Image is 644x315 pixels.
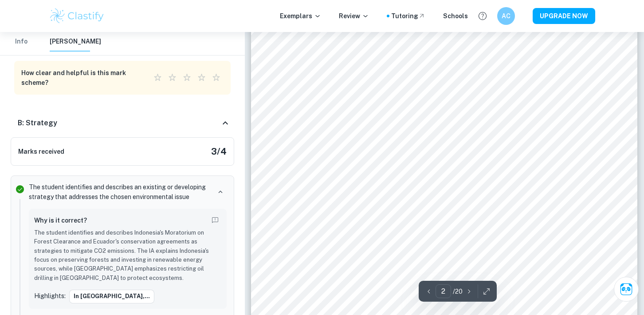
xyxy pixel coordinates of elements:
[443,11,468,21] a: Schools
[280,11,321,21] p: Exemplars
[453,287,463,296] p: / 20
[11,109,234,137] div: B: Strategy
[69,290,154,303] button: In [GEOGRAPHIC_DATA],...
[49,7,105,25] img: Clastify logo
[15,184,25,195] svg: Correct
[34,291,66,301] p: Highlights:
[18,118,57,128] h6: B: Strategy
[501,11,511,21] h6: AC
[34,228,221,283] p: The student identifies and describes Indonesia's Moratorium on Forest Clearance and Ecuador's con...
[533,8,595,24] button: UPGRADE NOW
[11,32,32,52] button: Info
[34,215,87,225] h6: Why is it correct?
[50,32,101,52] button: [PERSON_NAME]
[21,68,140,88] h6: How clear and helpful is this mark scheme?
[614,277,639,302] button: Ask Clai
[497,7,515,25] button: AC
[391,11,425,21] a: Tutoring
[211,145,227,158] h5: 3 / 4
[339,11,369,21] p: Review
[18,147,64,156] h6: Marks received
[29,182,211,202] p: The student identifies and describes an existing or developing strategy that addresses the chosen...
[209,214,221,227] button: Report mistake/confusion
[475,8,490,24] button: Help and Feedback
